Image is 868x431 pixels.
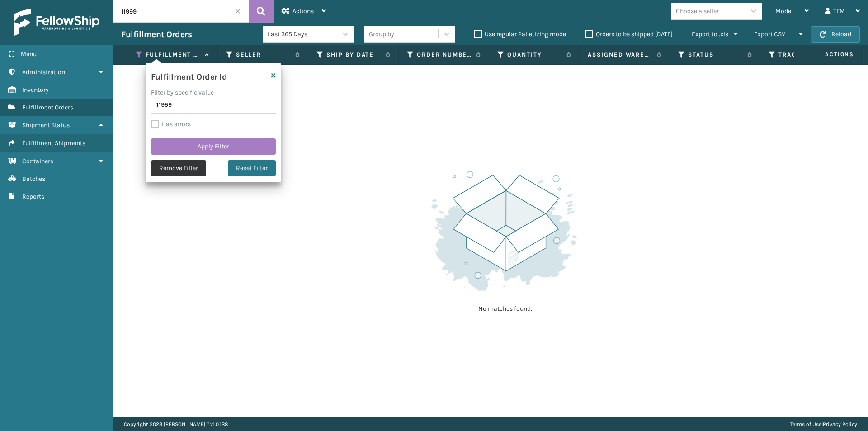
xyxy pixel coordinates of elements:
[823,421,857,427] a: Privacy Policy
[22,68,65,76] span: Administration
[268,29,338,39] div: Last 365 Days
[22,121,70,129] span: Shipment Status
[688,51,743,59] label: Status
[121,29,192,40] h3: Fulfillment Orders
[151,160,206,176] button: Remove Filter
[811,26,860,43] button: Reload
[507,51,562,59] label: Quantity
[790,421,821,427] a: Terms of Use
[292,7,314,15] span: Actions
[22,139,85,147] span: Fulfillment Shipments
[236,51,291,59] label: Seller
[775,7,791,15] span: Mode
[22,193,44,200] span: Reports
[151,88,214,97] label: Filter by specific value
[151,120,191,128] label: Has errors
[22,86,49,94] span: Inventory
[22,104,73,111] span: Fulfillment Orders
[585,30,673,38] label: Orders to be shipped [DATE]
[676,6,719,16] div: Choose a seller
[326,51,381,59] label: Ship By Date
[146,51,200,59] label: Fulfillment Order Id
[588,51,652,59] label: Assigned Warehouse
[754,30,785,38] span: Export CSV
[417,51,472,59] label: Order Number
[228,160,276,176] button: Reset Filter
[21,50,37,58] span: Menu
[22,175,45,183] span: Batches
[778,51,833,59] label: Tracking Number
[797,47,859,62] span: Actions
[151,138,276,155] button: Apply Filter
[124,417,228,431] p: Copyright 2023 [PERSON_NAME]™ v 1.0.188
[369,29,394,39] div: Group by
[151,69,227,82] h4: Fulfillment Order Id
[692,30,728,38] span: Export to .xls
[14,9,99,36] img: logo
[474,30,566,38] label: Use regular Palletizing mode
[790,417,857,431] div: |
[22,157,53,165] span: Containers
